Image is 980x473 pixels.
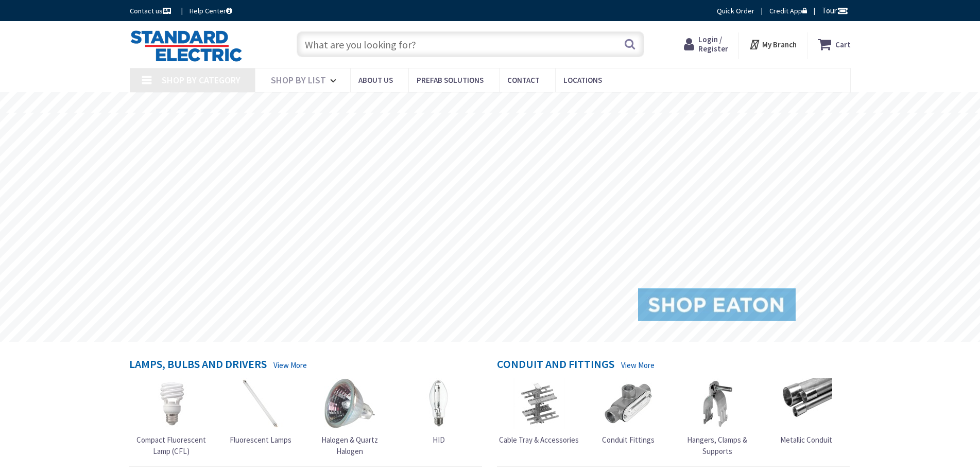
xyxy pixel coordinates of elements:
[621,360,655,371] a: View More
[513,378,565,429] img: Cable Tray & Accessories
[413,378,465,429] img: HID
[433,435,445,445] span: HID
[780,435,832,445] span: Metallic Conduit
[698,34,728,54] span: Login / Register
[230,378,291,445] a: Fluorescent Lamps Fluorescent Lamps
[417,75,484,85] span: Prefab Solutions
[603,378,654,429] img: Conduit Fittings
[507,75,540,85] span: Contact
[328,98,676,109] rs-layer: [MEDICAL_DATA]: Our Commitment to Our Employees and Customers
[499,435,579,445] span: Cable Tray & Accessories
[273,360,307,371] a: View More
[602,378,655,445] a: Conduit Fittings Conduit Fittings
[769,6,807,16] a: Credit App
[413,378,465,445] a: HID HID
[717,6,754,16] a: Quick Order
[129,358,267,373] h4: Lamps, Bulbs and Drivers
[358,75,393,85] span: About Us
[692,378,743,429] img: Hangers, Clamps & Supports
[235,378,286,429] img: Fluorescent Lamps
[230,435,291,445] span: Fluorescent Lamps
[749,35,797,54] div: My Branch
[835,35,851,54] strong: Cart
[781,378,832,429] img: Metallic Conduit
[162,74,240,86] span: Shop By Category
[130,30,243,62] img: Standard Electric
[190,6,232,16] a: Help Center
[129,378,214,457] a: Compact Fluorescent Lamp (CFL) Compact Fluorescent Lamp (CFL)
[818,35,851,54] a: Cart
[780,378,832,445] a: Metallic Conduit Metallic Conduit
[130,6,173,16] a: Contact us
[822,6,848,15] span: Tour
[684,35,728,54] a: Login / Register
[297,31,644,57] input: What are you looking for?
[271,74,326,86] span: Shop By List
[321,435,378,456] span: Halogen & Quartz Halogen
[602,435,655,445] span: Conduit Fittings
[497,358,614,373] h4: Conduit and Fittings
[762,40,797,49] strong: My Branch
[687,435,747,456] span: Hangers, Clamps & Supports
[146,378,197,429] img: Compact Fluorescent Lamp (CFL)
[563,75,602,85] span: Locations
[136,435,206,456] span: Compact Fluorescent Lamp (CFL)
[499,378,579,445] a: Cable Tray & Accessories Cable Tray & Accessories
[324,378,375,429] img: Halogen & Quartz Halogen
[675,378,760,457] a: Hangers, Clamps & Supports Hangers, Clamps & Supports
[307,378,392,457] a: Halogen & Quartz Halogen Halogen & Quartz Halogen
